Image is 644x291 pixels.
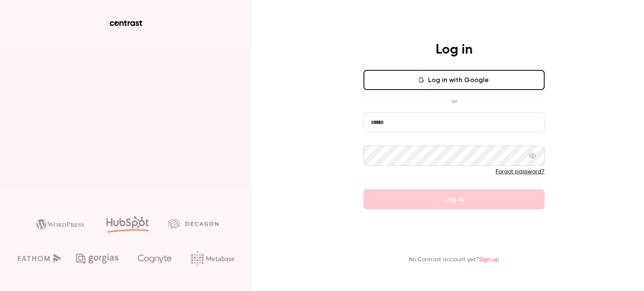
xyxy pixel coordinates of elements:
img: decagon [168,219,218,228]
a: Sign up [479,257,499,263]
a: Forgot password? [496,169,545,175]
h4: Log in [436,41,473,58]
p: No Contrast account yet? [409,255,499,264]
span: or [447,97,461,106]
button: Log in with Google [364,70,545,90]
